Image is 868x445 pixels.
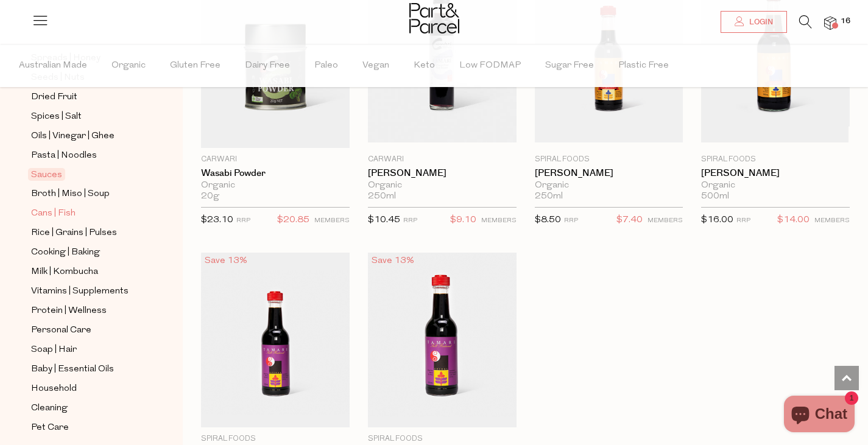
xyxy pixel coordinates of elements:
[824,16,836,29] a: 16
[535,154,683,165] p: Spiral Foods
[19,44,87,87] span: Australian Made
[535,215,561,225] span: $8.50
[701,154,850,165] p: Spiral Foods
[31,109,142,124] a: Spices | Salt
[28,168,65,181] span: Sauces
[701,180,850,191] div: Organic
[201,433,350,444] p: Spiral Foods
[236,217,250,224] small: RRP
[31,225,142,240] a: Rice | Grains | Pulses
[31,362,114,377] span: Baby | Essential Oils
[201,180,350,191] div: Organic
[31,245,100,260] span: Cooking | Baking
[618,44,669,87] span: Plastic Free
[201,253,350,428] img: Tamari
[31,421,69,435] span: Pet Care
[368,215,400,225] span: $10.45
[31,362,142,377] a: Baby | Essential Oils
[564,217,578,224] small: RRP
[535,180,683,191] div: Organic
[403,217,417,224] small: RRP
[31,382,77,396] span: Household
[245,44,290,87] span: Dairy Free
[31,284,142,299] a: Vitamins | Supplements
[721,11,787,33] a: Login
[481,217,517,224] small: MEMBERS
[701,215,733,225] span: $16.00
[31,304,107,318] span: Protein | Wellness
[31,420,142,435] a: Pet Care
[545,44,594,87] span: Sugar Free
[31,187,110,201] span: Broth | Miso | Soup
[201,215,233,225] span: $23.10
[368,180,517,191] div: Organic
[201,168,350,179] a: Wasabi Powder
[414,44,435,87] span: Keto
[31,206,76,221] span: Cans | Fish
[368,168,517,179] a: [PERSON_NAME]
[31,90,77,105] span: Dried Fruit
[31,226,117,240] span: Rice | Grains | Pulses
[616,212,643,228] span: $7.40
[31,206,142,221] a: Cans | Fish
[409,3,459,33] img: Part&Parcel
[111,44,146,87] span: Organic
[368,191,396,202] span: 250ml
[647,217,683,224] small: MEMBERS
[31,401,142,416] a: Cleaning
[368,154,517,165] p: Carwari
[31,323,91,338] span: Personal Care
[780,396,858,435] inbox-online-store-chat: Shopify online store chat
[31,401,68,416] span: Cleaning
[459,44,521,87] span: Low FODMAP
[31,128,142,144] a: Oils | Vinegar | Ghee
[838,16,853,27] span: 16
[701,191,729,202] span: 500ml
[535,191,563,202] span: 250ml
[277,212,309,228] span: $20.85
[31,284,129,299] span: Vitamins | Supplements
[777,212,810,228] span: $14.00
[31,381,142,396] a: Household
[368,253,517,428] img: Tamari
[31,129,115,144] span: Oils | Vinegar | Ghee
[368,253,418,269] div: Save 13%
[31,343,77,357] span: Soap | Hair
[31,186,142,201] a: Broth | Miso | Soup
[31,110,82,124] span: Spices | Salt
[31,303,142,318] a: Protein | Wellness
[31,167,142,182] a: Sauces
[314,217,350,224] small: MEMBERS
[535,168,683,179] a: [PERSON_NAME]
[31,89,142,105] a: Dried Fruit
[201,253,251,269] div: Save 13%
[450,212,476,228] span: $9.10
[736,217,750,224] small: RRP
[31,148,142,163] a: Pasta | Noodles
[31,265,98,279] span: Milk | Kombucha
[368,433,517,444] p: Spiral Foods
[814,217,850,224] small: MEMBERS
[201,154,350,165] p: Carwari
[201,191,219,202] span: 20g
[31,149,97,163] span: Pasta | Noodles
[362,44,389,87] span: Vegan
[31,245,142,260] a: Cooking | Baking
[314,44,338,87] span: Paleo
[701,168,850,179] a: [PERSON_NAME]
[31,264,142,279] a: Milk | Kombucha
[31,323,142,338] a: Personal Care
[170,44,221,87] span: Gluten Free
[31,342,142,357] a: Soap | Hair
[746,17,773,27] span: Login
